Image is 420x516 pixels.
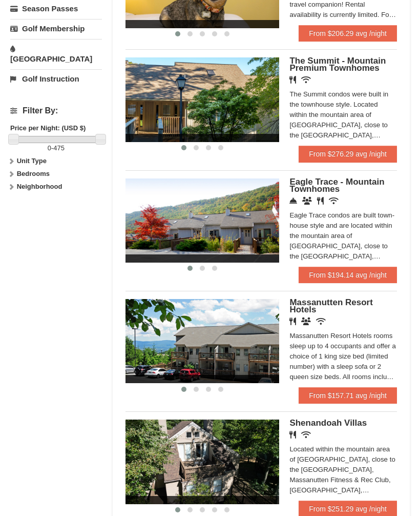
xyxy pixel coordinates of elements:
span: Eagle Trace - Mountain Townhomes [289,177,384,194]
strong: Bedrooms [17,170,50,177]
strong: Price per Night: (USD $) [10,124,86,132]
i: Restaurant [289,431,296,439]
i: Restaurant [289,76,296,84]
i: Wireless Internet (free) [301,431,311,439]
a: From $276.29 avg /night [299,146,397,162]
div: The Summit condos were built in the townhouse style. Located within the mountain area of [GEOGRAP... [289,89,397,141]
i: Wireless Internet (free) [316,317,326,325]
label: - [10,143,102,153]
div: Massanutten Resort Hotels rooms sleep up to 4 occupants and offer a choice of 1 king size bed (li... [289,331,397,382]
strong: Unit Type [17,157,47,165]
i: Restaurant [317,197,324,205]
div: Eagle Trace condos are built town-house style and are located within the mountain area of [GEOGRA... [289,210,397,262]
span: 0 [48,144,51,152]
a: Golf Instruction [10,69,102,88]
a: From $157.71 avg /night [299,387,397,404]
span: Massanutten Resort Hotels [289,297,372,314]
i: Banquet Facilities [301,317,311,325]
i: Wireless Internet (free) [301,76,311,84]
h4: Filter By: [10,106,102,115]
i: Conference Facilities [302,197,312,205]
span: Shenandoah Villas [289,418,367,428]
div: Located within the mountain area of [GEOGRAPHIC_DATA], close to the [GEOGRAPHIC_DATA], Massanutte... [289,444,397,495]
a: From $194.14 avg /night [299,267,397,283]
a: [GEOGRAPHIC_DATA] [10,39,102,68]
i: Concierge Desk [289,197,297,205]
i: Restaurant [289,317,296,325]
a: Golf Membership [10,19,102,38]
span: The Summit - Mountain Premium Townhomes [289,56,386,73]
i: Wireless Internet (free) [329,197,339,205]
strong: Neighborhood [17,183,62,190]
a: From $206.29 avg /night [299,25,397,42]
span: 475 [53,144,65,152]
